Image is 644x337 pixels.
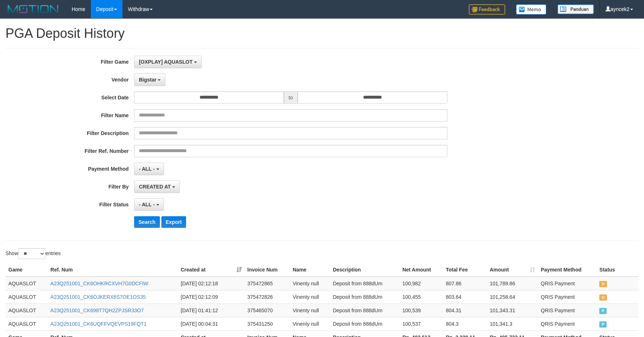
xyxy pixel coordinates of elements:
button: - ALL - [134,198,164,211]
td: 375431250 [245,317,290,330]
td: Deposit from 888dUm [330,290,399,304]
td: Vinenty null [290,290,330,304]
td: 375472826 [245,290,290,304]
span: UNPAID [599,294,607,301]
th: Name [290,263,330,277]
span: - ALL - [139,202,155,207]
th: Payment Method [538,263,596,277]
th: Amount: activate to sort column ascending [487,263,538,277]
a: A23Q251001_CK6OHKRCXVH7G0DCFIW [51,281,148,286]
img: Button%20Memo.svg [516,4,547,15]
td: AQUASLOT [5,304,48,317]
td: QRIS Payment [538,304,596,317]
img: Feedback.jpg [469,4,505,15]
td: 803.64 [443,290,487,304]
td: QRIS Payment [538,317,596,330]
th: Net Amount [399,263,443,277]
h1: PGA Deposit History [5,26,639,41]
td: 100,539 [399,304,443,317]
button: Export [161,216,186,228]
button: Search [134,216,160,228]
td: 101,258.64 [487,290,538,304]
span: PAID [599,321,607,328]
td: Deposit from 888dUm [330,304,399,317]
span: [OXPLAY] AQUASLOT [139,59,193,65]
a: A23Q251001_CK6OJKERX6S7OE1OS35 [51,294,146,300]
td: 101,343.31 [487,304,538,317]
span: UNPAID [599,281,607,287]
td: QRIS Payment [538,290,596,304]
td: 375472865 [245,277,290,290]
td: AQUASLOT [5,290,48,304]
td: [DATE] 02:12:18 [178,277,244,290]
span: Bigstar [139,77,156,83]
img: panduan.png [558,4,594,14]
select: Showentries [18,248,45,259]
td: 101,341.3 [487,317,538,330]
span: - ALL - [139,166,155,172]
th: Game [5,263,48,277]
th: Invoice Num [245,263,290,277]
td: 100,982 [399,277,443,290]
label: Show entries [5,248,61,259]
th: Ref. Num [48,263,178,277]
button: [OXPLAY] AQUASLOT [134,56,201,68]
img: MOTION_logo.png [5,4,61,15]
td: 375465070 [245,304,290,317]
td: 100,537 [399,317,443,330]
button: CREATED AT [134,181,180,193]
td: 101,789.86 [487,277,538,290]
td: Vinenty null [290,304,330,317]
a: A23Q251001_CK698T7QH2ZPJSR33O7 [51,308,144,313]
th: Created at: activate to sort column ascending [178,263,244,277]
td: [DATE] 00:04:31 [178,317,244,330]
td: 807.86 [443,277,487,290]
span: PAID [599,308,607,314]
td: Deposit from 888dUm [330,277,399,290]
td: QRIS Payment [538,277,596,290]
th: Total Fee [443,263,487,277]
a: A23Q251001_CK6UQFFVQEVPS19FQT1 [51,321,147,327]
td: 804.3 [443,317,487,330]
td: Vinenty null [290,277,330,290]
td: [DATE] 02:12:09 [178,290,244,304]
th: Status [596,263,639,277]
td: 100,455 [399,290,443,304]
span: CREATED AT [139,184,171,190]
td: AQUASLOT [5,277,48,290]
button: Bigstar [134,74,165,86]
td: 804.31 [443,304,487,317]
th: Description [330,263,399,277]
button: - ALL - [134,163,164,175]
td: Vinenty null [290,317,330,330]
td: [DATE] 01:41:12 [178,304,244,317]
span: to [284,91,298,104]
td: Deposit from 888dUm [330,317,399,330]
